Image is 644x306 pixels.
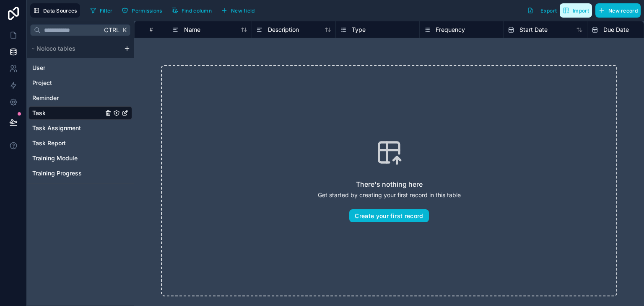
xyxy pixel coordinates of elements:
[436,26,465,34] span: Frequency
[231,8,255,14] span: New field
[356,179,423,189] h2: There's nothing here
[43,8,77,14] span: Data Sources
[182,8,212,14] span: Find column
[119,4,168,17] a: Permissions
[268,26,299,34] span: Description
[141,26,161,33] div: #
[119,4,165,17] button: Permissions
[103,25,120,35] span: Ctrl
[218,4,258,17] button: New field
[595,3,641,18] button: New record
[30,3,80,18] button: Data Sources
[540,8,557,14] span: Export
[592,3,641,18] a: New record
[87,4,116,17] button: Filter
[573,8,589,14] span: Import
[132,8,162,14] span: Permissions
[349,209,428,223] button: Create your first record
[352,26,366,34] span: Type
[608,8,638,14] span: New record
[560,3,592,18] button: Import
[318,191,461,199] p: Get started by creating your first record in this table
[184,26,200,34] span: Name
[122,27,127,33] span: K
[100,8,113,14] span: Filter
[524,3,560,18] button: Export
[169,4,215,17] button: Find column
[519,26,548,34] span: Start Date
[603,26,629,34] span: Due Date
